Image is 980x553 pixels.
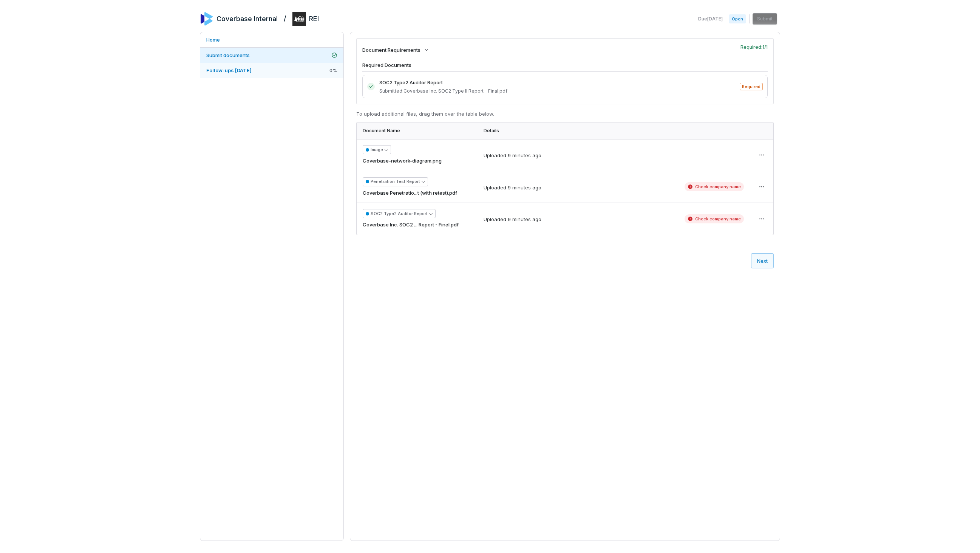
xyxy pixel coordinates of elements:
[363,221,459,229] span: Coverbase Inc. SOC2 ... Report - Final.pdf
[360,42,432,58] button: Document Requirements
[363,128,471,134] div: Document Name
[216,14,278,24] h2: Coverbase Internal
[200,48,343,63] a: Submit documents
[206,67,252,73] span: Follow-ups [DATE]
[508,216,541,223] div: 9 minutes ago
[685,214,744,223] span: Check company name
[363,177,428,186] button: Penetration Test Report
[363,189,457,197] span: Coverbase Penetratio...t (with retest).pdf
[309,14,319,24] h2: REI
[484,184,541,192] div: Uploaded
[740,83,763,90] span: Required
[362,46,420,53] span: Document Requirements
[363,209,436,218] button: SOC2 Type2 Auditor Report
[484,152,541,160] div: Uploaded
[363,145,391,154] button: Image
[740,44,768,50] span: Required: 1 / 1
[484,216,541,223] div: Uploaded
[363,157,442,165] span: Coverbase-network-diagram.png
[200,63,343,78] a: Follow-ups [DATE]0%
[379,79,735,87] span: SOC2 Type2 Auditor Report
[329,67,337,74] span: 0 %
[698,16,723,22] span: Due [DATE]
[484,128,744,134] div: Details
[284,12,286,23] h2: /
[508,184,541,192] div: 9 minutes ago
[356,110,774,118] p: To upload additional files, drag them over the table below.
[206,52,250,58] span: Submit documents
[508,152,541,160] div: 9 minutes ago
[200,32,343,47] a: Home
[729,14,746,23] span: Open
[685,182,744,191] span: Check company name
[751,253,774,268] button: Next
[362,62,768,72] h4: Required Documents
[379,88,735,94] span: Submitted: Coverbase Inc. SOC2 Type II Report - Final.pdf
